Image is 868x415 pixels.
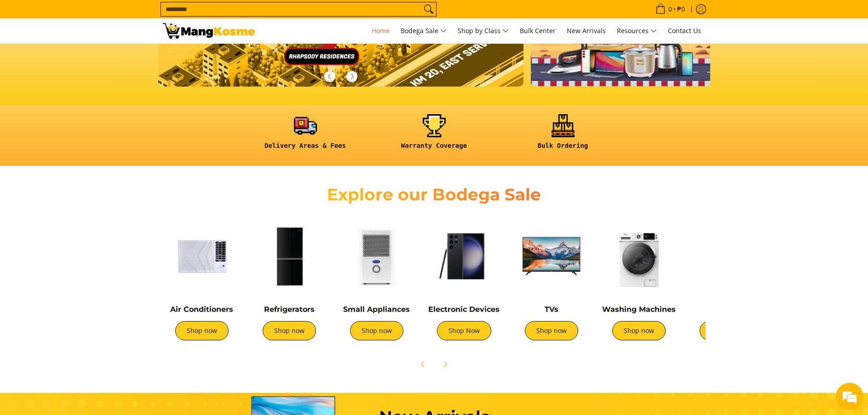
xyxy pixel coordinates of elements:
a: Home [367,18,394,43]
img: Air Conditioners [163,217,241,295]
span: Bodega Sale [401,25,447,37]
a: TVs [545,305,558,314]
span: Resources [617,25,657,37]
span: ₱0 [676,6,686,12]
span: Bulk Center [520,26,556,35]
img: Cookers [687,217,765,295]
span: New Arrivals [567,26,606,35]
a: Small Appliances [343,305,410,314]
a: Shop by Class [453,18,513,43]
a: <h6><strong>Warranty Coverage</strong></h6> [374,114,494,157]
h2: Explore our Bodega Sale [301,184,568,205]
a: Shop Now [437,321,491,340]
button: Previous [413,354,433,374]
a: Electronic Devices [428,305,500,314]
button: Next [435,354,455,374]
img: Washing Machines [600,217,678,295]
img: TVs [512,217,591,295]
img: Small Appliances [338,217,416,295]
button: Search [421,2,436,16]
a: <h6><strong>Delivery Areas & Fees</strong></h6> [246,114,365,157]
div: Chat with us now [48,52,155,64]
div: Minimize live chat window [151,5,173,27]
a: New Arrivals [562,18,610,43]
button: Previous [320,66,340,87]
span: • [653,4,688,14]
span: Contact Us [668,26,701,35]
span: We're online! [53,116,127,209]
a: Shop now [263,321,316,340]
a: <h6><strong>Bulk Ordering</strong></h6> [503,114,623,157]
a: Air Conditioners [170,305,233,314]
a: Shop now [175,321,229,340]
a: Bulk Center [515,18,560,43]
img: Refrigerators [250,217,328,295]
span: 0 [667,6,673,12]
a: Bodega Sale [396,18,451,43]
a: Shop now [700,321,753,340]
a: Shop now [612,321,666,340]
nav: Main Menu [264,18,706,43]
span: Shop by Class [458,25,509,37]
a: Resources [612,18,661,43]
span: Home [372,26,390,35]
a: Shop now [525,321,578,340]
a: Washing Machines [602,305,676,314]
img: Mang Kosme: Your Home Appliances Warehouse Sale Partner! [163,23,255,39]
button: Next [342,66,362,87]
a: Shop now [350,321,403,340]
a: Contact Us [663,18,706,43]
a: Refrigerators [264,305,315,314]
img: Electronic Devices [425,217,503,295]
textarea: Type your message and hit 'Enter' [5,251,175,284]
